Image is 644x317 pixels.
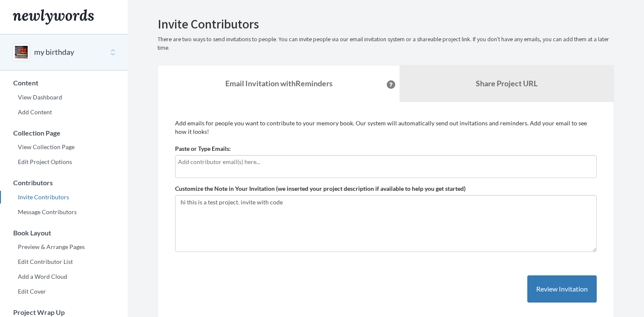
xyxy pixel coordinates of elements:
[0,129,128,137] h3: Collection Page
[175,144,231,153] label: Paste or Type Emails:
[225,79,333,88] strong: Email Invitation with Reminders
[158,17,614,31] h2: Invite Contributors
[0,79,128,87] h3: Content
[178,157,594,167] input: Add contributor email(s) here...
[175,119,597,136] p: Add emails for people you want to contribute to your memory book. Our system will automatically s...
[175,195,597,252] textarea: hi this is a test project. invite with code
[13,9,94,25] img: Newlywords logo
[0,309,128,316] h3: Project Wrap Up
[34,47,74,58] button: my birthday
[0,229,128,237] h3: Book Layout
[175,184,466,193] label: Customize the Note in Your Invitation (we inserted your project description if available to help ...
[0,179,128,187] h3: Contributors
[158,35,614,52] p: There are two ways to send invitations to people. You can invite people via our email invitation ...
[476,79,538,88] b: Share Project URL
[527,275,597,303] button: Review Invitation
